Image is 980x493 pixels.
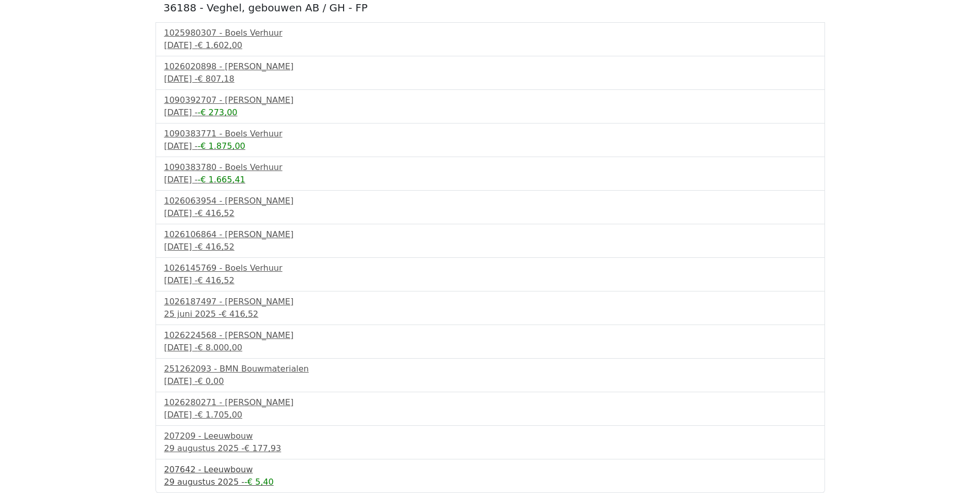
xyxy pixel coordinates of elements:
[164,464,816,488] a: 207642 - Leeuwbouw29 augustus 2025 --€ 5,40
[244,477,274,487] span: -€ 5,40
[164,430,816,455] a: 207209 - Leeuwbouw29 augustus 2025 -€ 177,93
[164,274,816,287] div: [DATE] -
[197,175,245,184] span: -€ 1.665,41
[164,207,816,220] div: [DATE] -
[164,228,816,253] a: 1026106864 - [PERSON_NAME][DATE] -€ 416,52
[164,174,816,186] div: [DATE] -
[197,40,242,50] span: € 1.602,00
[164,396,816,421] a: 1026280271 - [PERSON_NAME][DATE] -€ 1.705,00
[164,363,816,388] a: 251262093 - BMN Bouwmaterialen[DATE] -€ 0,00
[164,128,816,140] div: 1090383771 - Boels Verhuur
[164,329,816,342] div: 1026224568 - [PERSON_NAME]
[164,73,816,85] div: [DATE] -
[164,329,816,354] a: 1026224568 - [PERSON_NAME][DATE] -€ 8.000,00
[164,195,816,220] a: 1026063954 - [PERSON_NAME][DATE] -€ 416,52
[164,2,817,14] h5: 36188 - Veghel, gebouwen AB / GH - FP
[164,262,816,287] a: 1026145769 - Boels Verhuur[DATE] -€ 416,52
[164,60,816,85] a: 1026020898 - [PERSON_NAME][DATE] -€ 807,18
[197,343,242,352] span: € 8.000,00
[164,396,816,409] div: 1026280271 - [PERSON_NAME]
[164,476,816,488] div: 29 augustus 2025 -
[164,409,816,421] div: [DATE] -
[164,161,816,174] div: 1090383780 - Boels Verhuur
[222,309,258,319] span: € 416,52
[164,161,816,186] a: 1090383780 - Boels Verhuur[DATE] --€ 1.665,41
[164,308,816,320] div: 25 juni 2025 -
[164,296,816,308] div: 1026187497 - [PERSON_NAME]
[164,27,816,52] a: 1025980307 - Boels Verhuur[DATE] -€ 1.602,00
[164,60,816,73] div: 1026020898 - [PERSON_NAME]
[164,442,816,455] div: 29 augustus 2025 -
[164,262,816,274] div: 1026145769 - Boels Verhuur
[164,128,816,152] a: 1090383771 - Boels Verhuur[DATE] --€ 1.875,00
[164,342,816,354] div: [DATE] -
[164,241,816,253] div: [DATE] -
[164,140,816,152] div: [DATE] -
[197,208,234,218] span: € 416,52
[197,107,237,117] span: -€ 273,00
[164,363,816,375] div: 251262093 - BMN Bouwmaterialen
[164,27,816,39] div: 1025980307 - Boels Verhuur
[164,195,816,207] div: 1026063954 - [PERSON_NAME]
[197,141,245,151] span: -€ 1.875,00
[164,228,816,241] div: 1026106864 - [PERSON_NAME]
[164,39,816,52] div: [DATE] -
[197,376,224,386] span: € 0,00
[164,94,816,106] div: 1090392707 - [PERSON_NAME]
[197,275,234,285] span: € 416,52
[197,74,234,84] span: € 807,18
[164,94,816,119] a: 1090392707 - [PERSON_NAME][DATE] --€ 273,00
[244,443,281,453] span: € 177,93
[164,375,816,388] div: [DATE] -
[197,410,242,420] span: € 1.705,00
[164,106,816,119] div: [DATE] -
[164,464,816,476] div: 207642 - Leeuwbouw
[164,430,816,442] div: 207209 - Leeuwbouw
[197,242,234,252] span: € 416,52
[164,296,816,320] a: 1026187497 - [PERSON_NAME]25 juni 2025 -€ 416,52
